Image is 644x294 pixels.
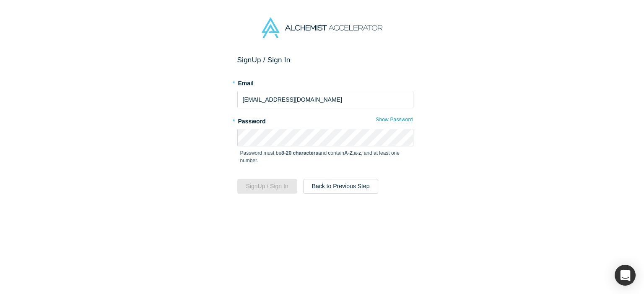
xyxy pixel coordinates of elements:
[240,149,410,164] p: Password must be and contain , , and at least one number.
[354,150,361,156] strong: a-z
[375,114,413,125] button: Show Password
[303,179,379,194] button: Back to Previous Step
[344,150,353,156] strong: A-Z
[237,56,413,64] h2: Sign Up / Sign In
[281,150,318,156] strong: 8-20 characters
[262,18,382,38] img: Alchemist Accelerator Logo
[237,179,297,194] button: SignUp / Sign In
[237,76,413,88] label: Email
[237,114,413,126] label: Password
